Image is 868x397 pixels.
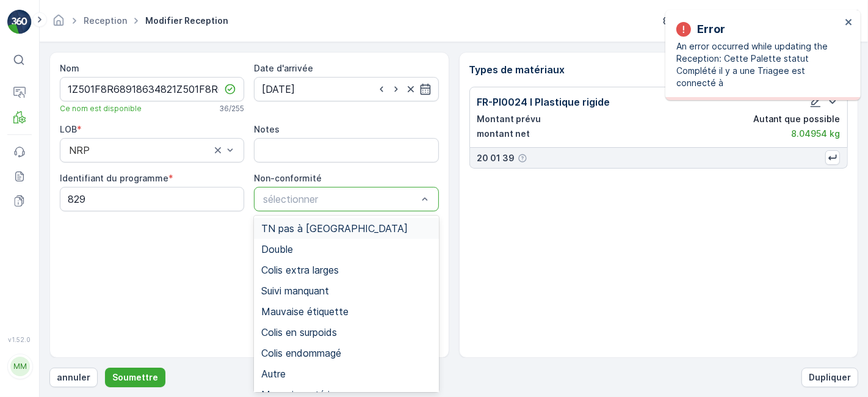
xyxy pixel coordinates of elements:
span: Ce nom est disponible [60,104,142,114]
p: An error occurred while updating the Reception: Cette Palette statut Complété il y a une Triagee ... [676,40,841,89]
button: close [845,17,853,29]
label: LOB [60,124,77,134]
p: montant net [477,128,530,140]
div: Aide Icône d'info-bulle [518,153,527,163]
span: Colis endommagé [261,348,341,359]
span: Modifier Reception [143,15,231,27]
label: Notes [254,124,280,134]
span: Double [261,244,293,255]
button: MM [7,346,32,387]
input: dd/mm/yyyy [254,77,438,101]
button: Soumettre [105,368,165,387]
span: Autre [261,368,286,379]
p: Dupliquer [809,371,851,384]
span: Mauvaise étiquette [261,306,349,317]
span: Suivi manquant [261,285,329,296]
span: TN pas à [GEOGRAPHIC_DATA] [261,223,408,234]
label: Non-conformité [254,173,322,183]
span: v 1.52.0 [7,336,32,343]
p: Autant que possible [753,113,840,125]
a: Page d'accueil [52,18,65,29]
label: Nom [60,63,79,73]
button: Dupliquer [801,368,858,387]
span: Colis extra larges [261,264,339,275]
p: Types de matériaux [469,62,848,77]
p: 8.04954 kg [791,128,840,140]
p: Error [697,21,725,38]
p: Soumettre [112,371,158,384]
p: annuler [57,371,90,384]
div: MM [10,357,30,376]
label: Date d'arrivée [254,63,313,73]
p: sélectionner [263,192,417,206]
p: 20 01 39 [477,152,515,164]
img: logo [7,10,32,34]
p: FR-PI0024 I Plastique rigide [477,95,610,109]
label: Identifiant du programme [60,173,168,183]
p: Montant prévu [477,113,541,125]
button: annuler [49,368,98,387]
span: Colis en surpoids [261,327,337,338]
a: Reception [84,15,127,26]
p: 36 / 255 [219,104,244,114]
